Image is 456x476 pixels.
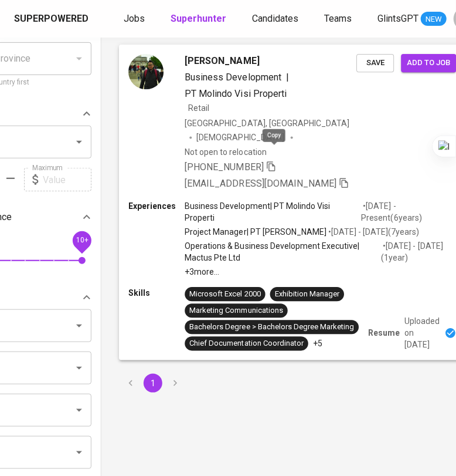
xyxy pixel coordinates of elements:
[189,289,260,300] div: Microsoft Excel 2000
[252,12,301,26] a: Candidates
[120,374,186,393] nav: pagination navigation
[71,360,87,376] button: Open
[189,322,354,333] div: Bachelors Degree > Bachelors Degree Marketing
[377,12,447,26] a: GlintsGPT NEW
[324,13,352,24] span: Teams
[185,266,456,278] p: +3 more ...
[188,103,209,113] span: Retail
[185,88,287,99] span: PT Molindo Visi Properti
[71,444,87,461] button: Open
[171,13,226,24] b: Superhunter
[14,12,91,26] a: Superpowered
[76,237,88,245] span: 10+
[185,146,266,157] p: Not open to relocation
[362,56,388,70] span: Save
[368,327,400,339] p: Resume
[14,12,89,26] div: Superpowered
[71,402,87,418] button: Open
[128,200,185,212] p: Experiences
[185,54,259,68] span: [PERSON_NAME]
[43,168,91,191] input: Value
[286,70,289,85] span: |
[144,374,162,393] button: page 1
[185,240,381,264] p: Operations & Business Development Executive | Mactus Pte Ltd
[356,54,394,72] button: Save
[124,12,147,26] a: Jobs
[171,12,229,26] a: Superhunter
[189,305,283,316] div: Marketing Communications
[421,13,447,25] span: NEW
[252,13,298,24] span: Candidates
[185,200,361,224] p: Business Development | PT Molindo Visi Properti
[124,13,145,24] span: Jobs
[185,177,336,188] span: [EMAIL_ADDRESS][DOMAIN_NAME]
[185,72,281,83] span: Business Development
[197,131,286,143] span: [DEMOGRAPHIC_DATA]
[185,226,326,238] p: Project Manager | PT [PERSON_NAME]
[324,12,354,26] a: Teams
[326,226,419,238] p: • [DATE] - [DATE] ( 7 years )
[128,54,164,89] img: 1ccd41be7c27dcd2978414ade5e36215.jpg
[185,161,263,172] span: [PHONE_NUMBER]
[377,13,418,24] span: GlintsGPT
[405,315,440,350] p: Uploaded on [DATE]
[71,318,87,334] button: Open
[313,337,322,349] p: +5
[71,134,87,150] button: Open
[275,289,339,300] div: Exhibition Manager
[128,287,185,299] p: Skills
[407,56,451,70] span: Add to job
[189,338,304,349] div: Chief Documentation Coordinator
[185,117,349,129] div: [GEOGRAPHIC_DATA], [GEOGRAPHIC_DATA]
